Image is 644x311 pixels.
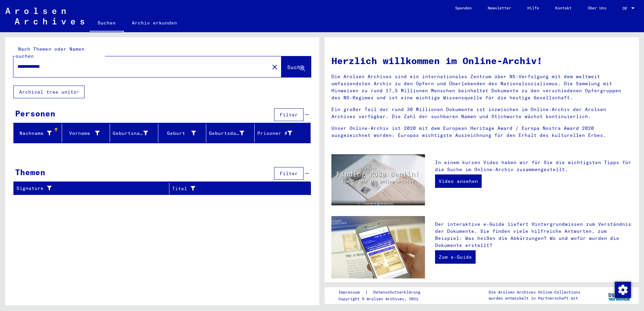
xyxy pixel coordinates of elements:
[280,112,298,118] span: Filter
[161,128,206,139] div: Geburt‏
[331,54,632,68] h1: Herzlich willkommen im Online-Archiv!
[16,128,62,139] div: Nachname
[172,183,303,194] div: Titel
[62,124,110,143] mat-header-cell: Vorname
[15,107,55,119] div: Personen
[14,124,62,143] mat-header-cell: Nachname
[338,289,365,296] a: Impressum
[257,130,292,137] div: Prisoner #
[331,73,632,101] p: Die Arolsen Archives sind ein internationales Zentrum über NS-Verfolgung mit dem weltweit umfasse...
[110,124,158,143] mat-header-cell: Geburtsname
[15,166,45,178] div: Themen
[13,86,85,98] button: Archival tree units
[271,63,279,71] mat-icon: close
[623,6,630,11] span: DE
[16,185,161,192] div: Signature
[489,289,580,295] p: Die Arolsen Archives Online-Collections
[113,128,158,139] div: Geburtsname
[5,8,84,24] img: Arolsen_neg.svg
[435,174,482,188] a: Video ansehen
[255,124,311,143] mat-header-cell: Prisoner #
[257,128,303,139] div: Prisoner #
[209,128,254,139] div: Geburtsdatum
[65,130,100,137] div: Vorname
[331,216,425,278] img: eguide.jpg
[206,124,255,143] mat-header-cell: Geburtsdatum
[16,46,85,59] mat-label: Nach Themen oder Namen suchen
[435,159,632,173] p: In einem kurzen Video haben wir für Sie die wichtigsten Tipps für die Suche im Online-Archiv zusa...
[489,295,580,301] p: wurden entwickelt in Partnerschaft mit
[435,221,632,249] p: Der interaktive e-Guide liefert Hintergrundwissen zum Verständnis der Dokumente. Sie finden viele...
[113,130,148,137] div: Geburtsname
[161,130,196,137] div: Geburt‏
[607,287,632,304] img: yv_logo.png
[338,296,428,302] p: Copyright © Arolsen Archives, 2021
[338,289,428,296] div: |
[16,130,52,137] div: Nachname
[280,170,298,176] span: Filter
[172,185,294,192] div: Titel
[274,167,304,180] button: Filter
[274,108,304,121] button: Filter
[615,282,631,298] img: Zustimmung ändern
[124,15,185,31] a: Archiv erkunden
[65,128,110,139] div: Vorname
[368,289,428,296] a: Datenschutzerklärung
[158,124,207,143] mat-header-cell: Geburt‏
[16,183,169,194] div: Signature
[90,15,124,32] a: Suchen
[209,130,244,137] div: Geburtsdatum
[287,64,304,70] span: Suche
[331,154,425,205] img: video.jpg
[435,250,476,264] a: Zum e-Guide
[281,56,311,77] button: Suche
[268,60,281,73] button: Clear
[331,106,632,120] p: Ein großer Teil der rund 30 Millionen Dokumente ist inzwischen im Online-Archiv der Arolsen Archi...
[331,125,632,139] p: Unser Online-Archiv ist 2020 mit dem European Heritage Award / Europa Nostra Award 2020 ausgezeic...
